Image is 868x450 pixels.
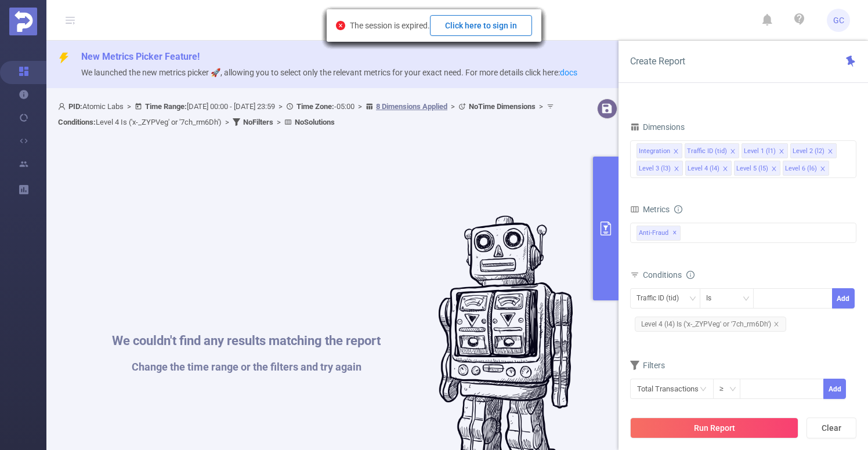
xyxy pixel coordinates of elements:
li: Level 1 (l1) [742,143,788,158]
span: Create Report [630,56,685,67]
button: Run Report [630,418,798,438]
i: icon: info-circle [674,205,682,213]
span: > [536,102,547,111]
img: Protected Media [9,8,37,35]
i: icon: thunderbolt [58,52,70,64]
button: Clear [806,418,856,438]
b: No Time Dimensions [469,102,536,111]
u: 8 Dimensions Applied [376,102,447,111]
div: Integration [639,144,670,159]
b: Time Range: [145,102,187,111]
li: Level 2 (l2) [790,143,837,158]
li: Level 5 (l5) [734,161,780,176]
i: icon: close [722,166,728,173]
div: Level 1 (l1) [744,144,776,159]
span: > [447,102,458,111]
b: No Solutions [295,118,335,126]
h1: We couldn't find any results matching the report [112,335,381,347]
span: Atomic Labs [DATE] 00:00 - [DATE] 23:59 -05:00 [58,102,557,126]
span: Metrics [630,205,670,214]
i: icon: close-circle [336,21,345,30]
span: The session is expired. [350,21,532,30]
span: Dimensions [630,122,685,132]
span: > [124,102,135,111]
span: > [355,102,366,111]
span: Level 4 (l4) Is ('x-_ZYPVeg' or '7ch_rm6Dh') [635,317,786,332]
i: icon: close [773,321,779,327]
i: icon: close [820,166,826,173]
li: Level 4 (l4) [685,161,732,176]
i: icon: user [58,103,68,110]
li: Level 3 (l3) [636,161,683,176]
span: Filters [630,361,665,370]
i: icon: close [771,166,777,173]
li: Integration [636,143,682,158]
button: Add [823,379,846,399]
span: New Metrics Picker Feature! [81,51,200,62]
button: Add [832,288,855,309]
li: Level 6 (l6) [783,161,829,176]
span: We launched the new metrics picker 🚀, allowing you to select only the relevant metrics for your e... [81,68,577,77]
i: icon: close [674,166,679,173]
li: Traffic ID (tid) [685,143,739,158]
span: Conditions [643,270,695,280]
span: > [273,118,284,126]
i: icon: down [689,295,696,303]
span: > [222,118,233,126]
b: Time Zone: [296,102,334,111]
div: Level 5 (l5) [736,161,768,176]
div: Is [706,289,719,308]
div: Traffic ID (tid) [636,289,687,308]
div: Level 2 (l2) [793,144,824,159]
div: ≥ [719,379,732,398]
button: Click here to sign in [430,15,532,36]
a: docs [560,68,577,77]
i: icon: close [673,148,679,155]
span: Level 4 Is ('x-_ZYPVeg' or '7ch_rm6Dh') [58,118,222,126]
i: icon: close [779,148,784,155]
i: icon: down [743,295,750,303]
div: Traffic ID (tid) [687,144,727,159]
div: Level 3 (l3) [639,161,671,176]
span: GC [833,9,844,32]
span: Anti-Fraud [636,226,681,241]
b: Conditions : [58,118,96,126]
div: Level 4 (l4) [688,161,719,176]
div: Level 6 (l6) [785,161,817,176]
i: icon: close [827,148,833,155]
i: icon: info-circle [686,271,695,279]
h1: Change the time range or the filters and try again [112,362,381,372]
i: icon: down [729,386,736,394]
i: icon: close [730,148,736,155]
b: PID: [68,102,82,111]
b: No Filters [243,118,273,126]
span: > [275,102,286,111]
span: ✕ [672,226,677,240]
